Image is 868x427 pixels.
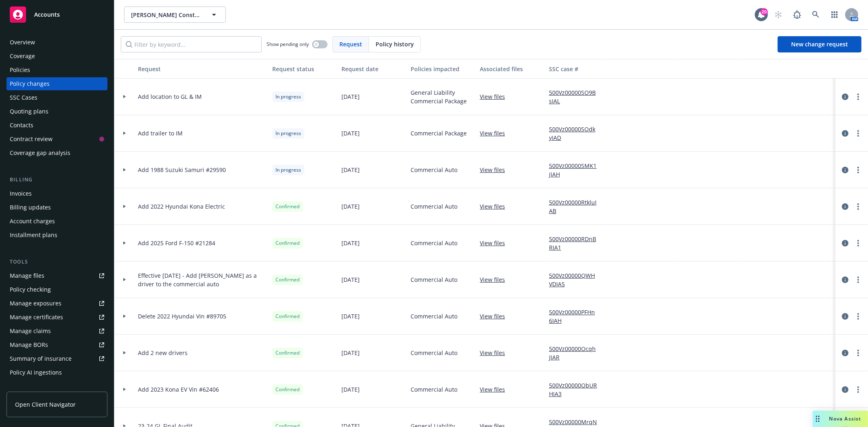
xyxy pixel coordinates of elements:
[826,7,843,23] a: Switch app
[341,312,360,320] span: [DATE]
[7,269,107,282] a: Manage files
[341,92,360,101] span: [DATE]
[480,129,512,137] a: View files
[840,312,850,321] a: circleInformation
[275,386,300,393] span: Confirmed
[341,275,360,284] span: [DATE]
[10,352,72,365] div: Summary of insurance
[135,59,269,78] button: Request
[275,240,300,247] span: Confirmed
[131,11,201,19] span: [PERSON_NAME] Construction Co. Inc.
[114,188,135,225] div: Toggle Row Expanded
[840,92,850,102] a: circleInformation
[267,41,309,48] span: Show pending only
[7,105,107,118] a: Quoting plans
[10,325,51,338] div: Manage claims
[339,40,362,48] span: Request
[549,235,603,252] a: 500Vz00000RDnBRIA1
[7,119,107,132] a: Contacts
[10,229,57,242] div: Installment plans
[840,348,850,358] a: circleInformation
[840,238,850,248] a: circleInformation
[549,344,603,362] a: 500Vz00000OcqhJIAR
[275,349,300,357] span: Confirmed
[840,129,850,138] a: circleInformation
[121,36,262,52] input: Filter by keyword...
[7,176,107,184] div: Billing
[275,93,301,100] span: In progress
[10,283,51,296] div: Policy checking
[138,202,225,211] span: Add 2022 Hyundai Kona Electric
[275,130,301,137] span: In progress
[480,202,512,211] a: View files
[15,400,76,409] span: Open Client Navigator
[480,349,512,357] a: View files
[7,201,107,214] a: Billing updates
[411,97,467,105] span: Commercial Package
[10,133,52,146] div: Contract review
[411,312,457,320] span: Commercial Auto
[138,349,188,357] span: Add 2 new drivers
[269,59,338,78] button: Request status
[813,411,823,427] div: Drag to move
[7,258,107,266] div: Tools
[411,349,457,357] span: Commercial Auto
[138,65,266,73] div: Request
[7,366,107,379] a: Policy AI ingestions
[480,312,512,320] a: View files
[341,166,360,174] span: [DATE]
[138,166,226,174] span: Add 1988 Suzuki Samuri #29590
[853,238,863,248] a: more
[761,8,768,15] div: 20
[853,348,863,358] a: more
[480,92,512,101] a: View files
[7,91,107,104] a: SSC Cases
[411,166,457,174] span: Commercial Auto
[341,385,360,394] span: [DATE]
[10,77,50,90] div: Policy changes
[7,36,107,49] a: Overview
[778,36,861,52] a: New change request
[114,152,135,188] div: Toggle Row Expanded
[376,40,414,48] span: Policy history
[7,325,107,338] a: Manage claims
[138,129,183,137] span: Add trailer to IM
[124,7,226,23] button: [PERSON_NAME] Construction Co. Inc.
[114,371,135,408] div: Toggle Row Expanded
[411,88,467,97] span: General Liability
[411,275,457,284] span: Commercial Auto
[480,166,512,174] a: View files
[138,385,219,394] span: Add 2023 Kona EV Vin #62406
[853,275,863,285] a: more
[341,65,404,73] div: Request date
[10,201,51,214] div: Billing updates
[549,198,603,215] a: 500Vz00000RtkluIAB
[10,338,48,351] div: Manage BORs
[411,385,457,394] span: Commercial Auto
[341,239,360,247] span: [DATE]
[10,215,55,228] div: Account charges
[341,349,360,357] span: [DATE]
[7,311,107,324] a: Manage certificates
[138,271,266,288] span: Effective [DATE] - Add [PERSON_NAME] as a driver to the commercial auto
[549,271,603,288] a: 500Vz00000QWHVDIA5
[7,283,107,296] a: Policy checking
[829,415,861,422] span: Nova Assist
[7,297,107,310] a: Manage exposures
[10,187,32,200] div: Invoices
[549,125,603,142] a: 500Vz00000SOdkyIAD
[7,338,107,351] a: Manage BORs
[480,65,542,73] div: Associated files
[114,335,135,371] div: Toggle Row Expanded
[840,385,850,394] a: circleInformation
[10,146,70,159] div: Coverage gap analysis
[7,215,107,228] a: Account charges
[549,381,603,398] a: 500Vz00000ObURHIA3
[480,275,512,284] a: View files
[549,161,603,179] a: 500Vz00000SMK1jIAH
[341,202,360,211] span: [DATE]
[770,7,787,23] a: Start snowing
[840,202,850,211] a: circleInformation
[546,59,607,78] button: SSC case #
